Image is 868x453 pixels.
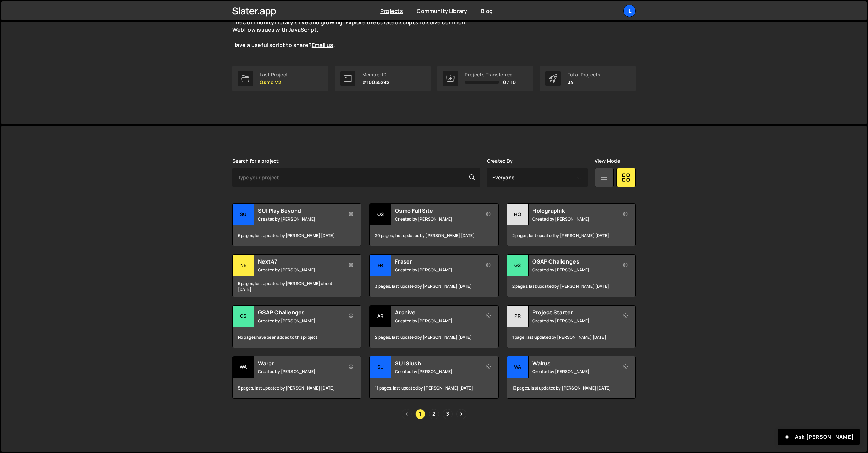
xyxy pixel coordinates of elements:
[258,216,340,222] small: Created by [PERSON_NAME]
[595,158,620,164] label: View Mode
[369,356,498,399] a: SU SUI Slush Created by [PERSON_NAME] 11 pages, last updated by [PERSON_NAME] [DATE]
[532,207,615,214] h2: Holographik
[232,409,636,419] div: Pagination
[395,369,477,374] small: Created by [PERSON_NAME]
[258,207,340,214] h2: SUI Play Beyond
[532,216,615,222] small: Created by [PERSON_NAME]
[507,356,636,399] a: Wa Walrus Created by [PERSON_NAME] 13 pages, last updated by [PERSON_NAME] [DATE]
[233,356,254,378] div: Wa
[487,158,513,164] label: Created By
[380,7,403,15] a: Projects
[370,204,391,225] div: Os
[395,216,477,222] small: Created by [PERSON_NAME]
[232,305,361,348] a: GS GSAP Challenges Created by [PERSON_NAME] No pages have been added to this project
[443,409,453,419] a: Page 3
[233,306,254,327] div: GS
[532,258,615,265] h2: GSAP Challenges
[429,409,439,419] a: Page 2
[395,267,477,273] small: Created by [PERSON_NAME]
[260,80,288,85] p: Osmo V2
[532,318,615,324] small: Created by [PERSON_NAME]
[260,72,288,77] div: Last Project
[568,80,600,85] p: 34
[503,80,516,85] span: 0 / 10
[395,309,477,316] h2: Archive
[258,318,340,324] small: Created by [PERSON_NAME]
[465,72,516,77] div: Projects Transferred
[370,356,391,378] div: SU
[507,356,529,378] div: Wa
[507,306,529,327] div: Pr
[258,309,340,316] h2: GSAP Challenges
[233,378,361,398] div: 5 pages, last updated by [PERSON_NAME] [DATE]
[232,254,361,297] a: Ne Next47 Created by [PERSON_NAME] 5 pages, last updated by [PERSON_NAME] about [DATE]
[232,18,478,49] p: The is live and growing. Explore the curated scripts to solve common Webflow issues with JavaScri...
[507,254,636,297] a: GS GSAP Challenges Created by [PERSON_NAME] 2 pages, last updated by [PERSON_NAME] [DATE]
[369,305,498,348] a: Ar Archive Created by [PERSON_NAME] 2 pages, last updated by [PERSON_NAME] [DATE]
[232,66,328,91] a: Last Project Osmo V2
[258,267,340,273] small: Created by [PERSON_NAME]
[233,225,361,246] div: 6 pages, last updated by [PERSON_NAME] [DATE]
[233,204,254,225] div: SU
[532,369,615,374] small: Created by [PERSON_NAME]
[370,378,498,398] div: 11 pages, last updated by [PERSON_NAME] [DATE]
[568,72,600,77] div: Total Projects
[507,225,635,246] div: 2 pages, last updated by [PERSON_NAME] [DATE]
[258,359,340,367] h2: Warpr
[312,41,333,49] a: Email us
[395,258,477,265] h2: Fraser
[233,255,254,276] div: Ne
[507,378,635,398] div: 13 pages, last updated by [PERSON_NAME] [DATE]
[362,80,389,85] p: #10035292
[395,359,477,367] h2: SUI Slush
[258,369,340,374] small: Created by [PERSON_NAME]
[370,306,391,327] div: Ar
[369,254,498,297] a: Fr Fraser Created by [PERSON_NAME] 3 pages, last updated by [PERSON_NAME] [DATE]
[232,168,480,187] input: Type your project...
[395,207,477,214] h2: Osmo Full Site
[232,158,279,164] label: Search for a project
[258,258,340,265] h2: Next47
[481,7,493,15] a: Blog
[369,203,498,246] a: Os Osmo Full Site Created by [PERSON_NAME] 20 pages, last updated by [PERSON_NAME] [DATE]
[507,276,635,297] div: 2 pages, last updated by [PERSON_NAME] [DATE]
[507,305,636,348] a: Pr Project Starter Created by [PERSON_NAME] 1 page, last updated by [PERSON_NAME] [DATE]
[232,203,361,246] a: SU SUI Play Beyond Created by [PERSON_NAME] 6 pages, last updated by [PERSON_NAME] [DATE]
[507,203,636,246] a: Ho Holographik Created by [PERSON_NAME] 2 pages, last updated by [PERSON_NAME] [DATE]
[532,309,615,316] h2: Project Starter
[370,255,391,276] div: Fr
[395,318,477,324] small: Created by [PERSON_NAME]
[778,429,860,445] button: Ask [PERSON_NAME]
[417,7,467,15] a: Community Library
[233,327,361,348] div: No pages have been added to this project
[456,409,466,419] a: Next page
[507,255,529,276] div: GS
[507,204,529,225] div: Ho
[370,225,498,246] div: 20 pages, last updated by [PERSON_NAME] [DATE]
[370,276,498,297] div: 3 pages, last updated by [PERSON_NAME] [DATE]
[362,72,389,77] div: Member ID
[243,18,293,26] a: Community Library
[232,356,361,399] a: Wa Warpr Created by [PERSON_NAME] 5 pages, last updated by [PERSON_NAME] [DATE]
[233,276,361,297] div: 5 pages, last updated by [PERSON_NAME] about [DATE]
[623,5,636,17] a: Il
[532,359,615,367] h2: Walrus
[532,267,615,273] small: Created by [PERSON_NAME]
[370,327,498,348] div: 2 pages, last updated by [PERSON_NAME] [DATE]
[507,327,635,348] div: 1 page, last updated by [PERSON_NAME] [DATE]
